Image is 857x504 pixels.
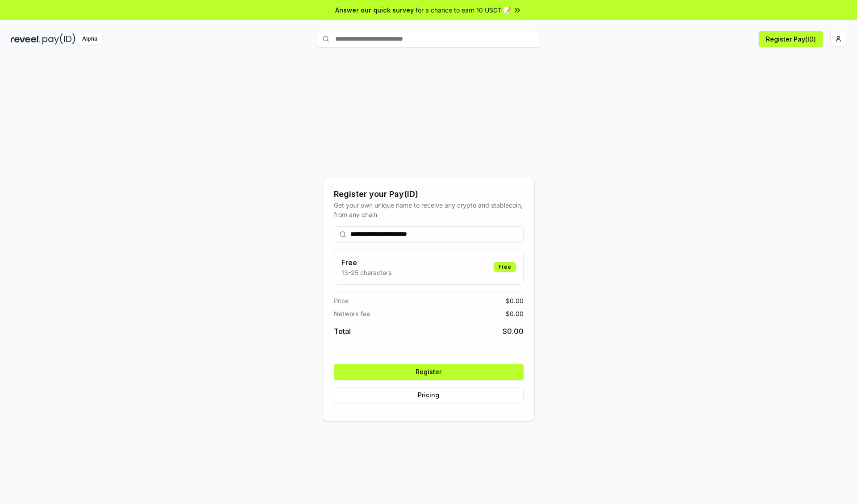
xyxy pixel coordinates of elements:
[494,262,516,272] div: Free
[334,364,524,380] button: Register
[416,5,511,15] span: for a chance to earn 10 USDT 📝
[759,31,823,47] button: Register Pay(ID)
[11,33,41,45] img: reveel_dark
[335,5,414,15] span: Answer our quick survey
[503,326,524,337] span: $ 0.00
[341,268,391,277] p: 13-25 characters
[42,33,75,45] img: pay_id
[341,257,391,268] h3: Free
[334,309,370,318] span: Network fee
[506,296,524,305] span: $ 0.00
[334,200,524,219] div: Get your own unique name to receive any crypto and stablecoin, from any chain
[506,309,524,318] span: $ 0.00
[334,387,524,403] button: Pricing
[334,188,524,200] div: Register your Pay(ID)
[334,296,349,305] span: Price
[334,326,351,337] span: Total
[77,33,102,45] div: Alpha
